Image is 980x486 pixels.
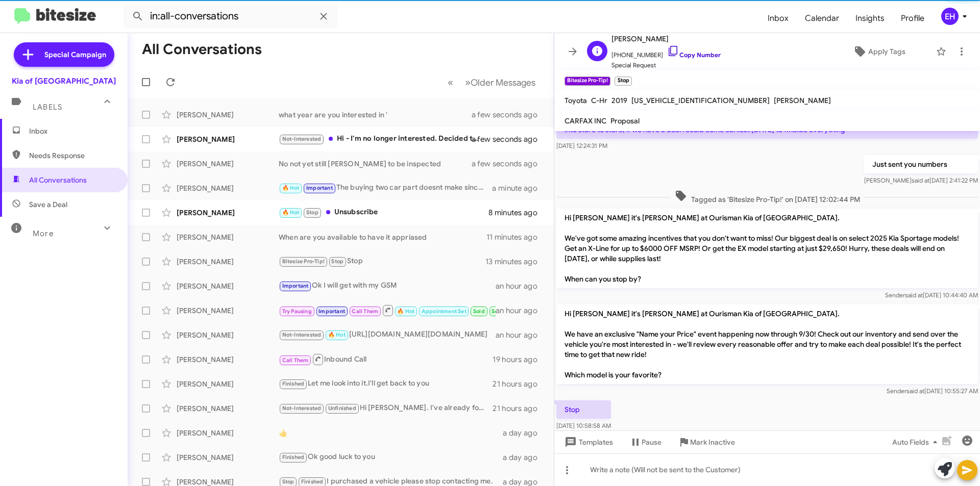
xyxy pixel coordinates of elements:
[631,96,770,105] span: [US_VEHICLE_IDENTIFICATION_NUMBER]
[282,283,309,289] span: Important
[473,308,485,315] span: Sold
[177,379,279,389] div: [PERSON_NAME]
[459,72,542,93] button: Next
[282,454,305,461] span: Finished
[485,257,546,267] div: 13 minutes ago
[306,185,333,191] span: Important
[611,96,627,105] span: 2019
[565,76,610,86] small: Bitesize Pro-Tip!
[887,387,978,395] span: Sender [DATE] 10:55:27 AM
[282,478,295,485] span: Stop
[306,209,318,216] span: Stop
[759,4,797,33] span: Inbox
[177,354,279,365] div: [PERSON_NAME]
[868,42,905,61] span: Apply Tags
[611,60,721,70] span: Special Request
[893,4,933,33] span: Profile
[279,280,496,292] div: Ok I will get with my GSM
[864,176,978,184] span: [PERSON_NAME] [DATE] 2:41:22 PM
[279,451,503,463] div: Ok good luck to you
[826,42,931,61] button: Apply Tags
[941,8,959,25] div: EH
[328,331,346,338] span: 🔥 Hot
[671,190,864,204] span: Tagged as 'Bitesize Pro-Tip!' on [DATE] 12:02:44 PM
[565,116,606,125] span: CARFAX INC
[282,136,322,142] span: Not-Interested
[331,258,344,265] span: Stop
[642,433,661,451] span: Pause
[556,142,607,149] span: [DATE] 12:24:31 PM
[933,8,969,25] button: EH
[282,308,312,315] span: Try Pausing
[493,379,546,389] div: 21 hours ago
[797,4,847,33] span: Calendar
[279,207,488,218] div: Unsubscribe
[279,402,493,414] div: Hi [PERSON_NAME]. I've already found and purchased another one.
[29,150,116,161] span: Needs Response
[847,4,893,33] a: Insights
[615,76,631,86] small: Stop
[282,357,309,364] span: Call Them
[12,76,116,86] div: Kia of [GEOGRAPHIC_DATA]
[565,96,587,105] span: Toyota
[177,208,279,218] div: [PERSON_NAME]
[177,330,279,340] div: [PERSON_NAME]
[562,433,613,451] span: Templates
[177,232,279,242] div: [PERSON_NAME]
[503,428,546,438] div: a day ago
[465,76,471,89] span: »
[279,378,493,390] div: Let me look into it.I'll get back to you
[29,175,87,185] span: All Conversations
[279,304,496,317] div: Inbound Call
[124,4,338,29] input: Search
[279,255,485,267] div: Stop
[667,51,721,59] a: Copy Number
[279,182,492,194] div: The buying two car part doesnt make since unless you really want to or hate your current car that...
[328,405,356,412] span: Unfinished
[279,428,503,438] div: 👍
[14,42,114,67] a: Special Campaign
[670,433,743,451] button: Mark Inactive
[892,433,941,451] span: Auto Fields
[484,134,546,144] div: a few seconds ago
[279,329,496,341] div: [URL][DOMAIN_NAME][DOMAIN_NAME]
[905,291,923,299] span: said at
[29,126,116,136] span: Inbox
[352,308,378,315] span: Call Them
[177,257,279,267] div: [PERSON_NAME]
[177,305,279,316] div: [PERSON_NAME]
[318,308,345,315] span: Important
[177,183,279,193] div: [PERSON_NAME]
[493,354,546,365] div: 19 hours ago
[282,380,305,387] span: Finished
[610,116,640,125] span: Proposal
[554,433,621,451] button: Templates
[279,133,484,145] div: Hi - I'm no longer interested. Decided to keep my current vehicle longer. Thanks for following up.
[397,308,414,315] span: 🔥 Hot
[486,232,546,242] div: 11 minutes ago
[471,77,535,88] span: Older Messages
[44,49,106,60] span: Special Campaign
[177,452,279,463] div: [PERSON_NAME]
[177,134,279,144] div: [PERSON_NAME]
[142,41,262,58] h1: All Conversations
[492,183,546,193] div: a minute ago
[611,45,721,60] span: [PHONE_NUMBER]
[279,353,493,366] div: Inbound Call
[177,159,279,169] div: [PERSON_NAME]
[282,405,322,412] span: Not-Interested
[484,110,546,120] div: a few seconds ago
[177,428,279,438] div: [PERSON_NAME]
[774,96,831,105] span: [PERSON_NAME]
[864,155,978,173] p: Just sent you numbers
[488,208,546,218] div: 8 minutes ago
[177,281,279,291] div: [PERSON_NAME]
[422,308,467,315] span: Appointment Set
[690,433,735,451] span: Mark Inactive
[279,159,484,169] div: No not yet still [PERSON_NAME] to be inspected
[621,433,670,451] button: Pause
[177,110,279,120] div: [PERSON_NAME]
[496,281,546,291] div: an hour ago
[448,76,453,89] span: «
